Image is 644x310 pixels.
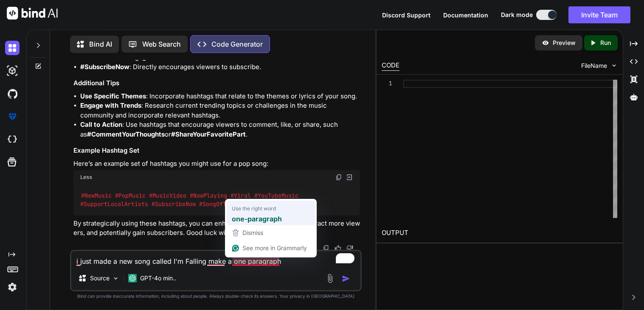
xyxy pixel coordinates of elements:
button: Documentation [443,11,488,20]
span: Documentation [443,11,488,19]
p: Bind can provide inaccurate information, including about people. Always double-check its answers.... [70,293,362,299]
p: GPT-4o min.. [140,274,176,282]
textarea: To enrich screen reader interactions, please activate Accessibility in Grammarly extension settings [71,251,360,266]
img: GPT-4o mini [128,274,137,282]
span: Dark mode [501,11,533,19]
img: dislike [346,245,353,251]
p: Preview [553,39,576,47]
strong: #SubscribeNow [80,63,129,71]
img: like [335,245,341,251]
img: settings [5,280,20,294]
li: : Incorporate hashtags that relate to the themes or lyrics of your song. [80,92,360,101]
img: copy [323,245,329,251]
h3: Example Hashtag Set [73,146,360,156]
span: #YouTubeMusic [254,192,298,199]
span: Discord Support [382,11,430,19]
li: : Use hashtags that encourage viewers to comment, like, or share, such as or . [80,120,360,139]
span: #PopMusic [115,192,146,199]
img: githubDark [5,87,20,101]
span: #Viral [231,192,251,199]
span: #NowPlaying [190,192,227,199]
img: darkAi-studio [5,64,20,78]
img: chevron down [610,62,618,69]
img: icon [342,274,350,283]
div: CODE [382,61,399,71]
li: : Directly encourages viewers to subscribe. [80,62,360,72]
img: Open in Browser [346,173,353,181]
h2: OUTPUT [377,223,623,243]
img: Pick Models [112,275,119,282]
img: copy [335,174,342,181]
p: Bind AI [89,39,112,49]
span: FileName [581,61,607,70]
strong: Engage with Trends [80,101,141,109]
p: Code Generator [211,39,263,49]
img: preview [542,39,549,47]
strong: Call to Action [80,120,122,128]
p: Source [90,274,110,282]
span: #NewMusic [81,192,112,199]
span: #SubscribeNow [152,200,196,208]
img: Bind AI [7,7,58,20]
strong: #ShareYourFavoritePart [171,130,246,138]
strong: #CommentYourThoughts [87,130,165,138]
strong: Use Specific Themes [80,92,146,100]
p: Here’s an example set of hashtags you might use for a pop song: [73,159,360,169]
img: cloudideIcon [5,132,20,147]
span: #SupportLocalArtists [80,200,148,208]
span: #MusicVideo [149,192,186,199]
img: premium [5,109,20,124]
img: darkChat [5,41,20,55]
span: Less [80,174,92,181]
img: attachment [325,274,335,283]
button: Discord Support [382,11,430,20]
span: #SongOfTheDay [199,200,243,208]
div: 1 [382,80,392,88]
p: By strategically using these hashtags, you can enhance your song's visibility, attract more viewe... [73,219,360,238]
p: Web Search [142,39,181,49]
h3: Additional Tips [73,78,360,88]
p: Run [600,39,611,47]
li: : Research current trending topics or challenges in the music community and incorporate relevant ... [80,101,360,120]
button: Invite Team [568,6,630,23]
